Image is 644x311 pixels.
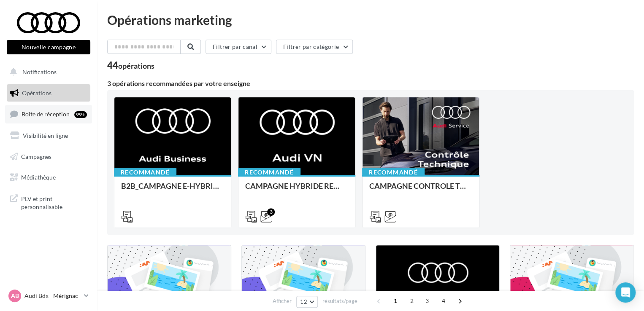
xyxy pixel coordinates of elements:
[14,22,20,29] img: website_grey.svg
[276,40,353,54] button: Filtrer par catégorie
[5,84,92,102] a: Opérations
[22,89,51,97] span: Opérations
[24,13,41,20] div: v 4.0.25
[206,40,271,54] button: Filtrer par canal
[21,153,51,160] span: Campagnes
[405,294,419,308] span: 2
[238,168,300,177] div: Recommandé
[21,174,56,181] span: Médiathèque
[107,80,634,87] div: 3 opérations recommandées par votre enseigne
[369,182,472,198] div: CAMPAGNE CONTROLE TECHNIQUE 25€ OCTOBRE
[74,111,87,118] div: 99+
[96,49,103,56] img: tab_keywords_by_traffic_grey.svg
[23,132,68,139] span: Visibilité en ligne
[300,298,307,305] span: 12
[21,193,87,211] span: PLV et print personnalisable
[22,110,70,118] span: Boîte de réception
[437,294,450,308] span: 4
[34,49,41,56] img: tab_domain_overview_orange.svg
[389,294,402,308] span: 1
[24,292,81,300] p: Audi Bdx - Mérignac
[118,62,154,70] div: opérations
[296,296,318,308] button: 12
[5,148,92,166] a: Campagnes
[22,68,57,75] span: Notifications
[105,50,129,55] div: Mots-clés
[121,182,224,198] div: B2B_CAMPAGNE E-HYBRID OCTOBRE
[245,182,348,198] div: CAMPAGNE HYBRIDE RECHARGEABLE
[7,40,90,54] button: Nouvelle campagne
[43,50,65,55] div: Domaine
[273,297,292,305] span: Afficher
[14,13,20,20] img: logo_orange.svg
[5,190,92,214] a: PLV et print personnalisable
[5,63,89,81] button: Notifications
[5,169,92,186] a: Médiathèque
[420,294,434,308] span: 3
[615,282,636,303] div: Open Intercom Messenger
[5,105,92,123] a: Boîte de réception99+
[107,13,634,26] div: Opérations marketing
[7,288,90,304] a: AB Audi Bdx - Mérignac
[322,297,357,305] span: résultats/page
[5,127,92,145] a: Visibilité en ligne
[22,22,95,29] div: Domaine: [DOMAIN_NAME]
[107,61,154,70] div: 44
[11,292,19,300] span: AB
[362,168,425,177] div: Recommandé
[114,168,176,177] div: Recommandé
[267,208,275,216] div: 3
